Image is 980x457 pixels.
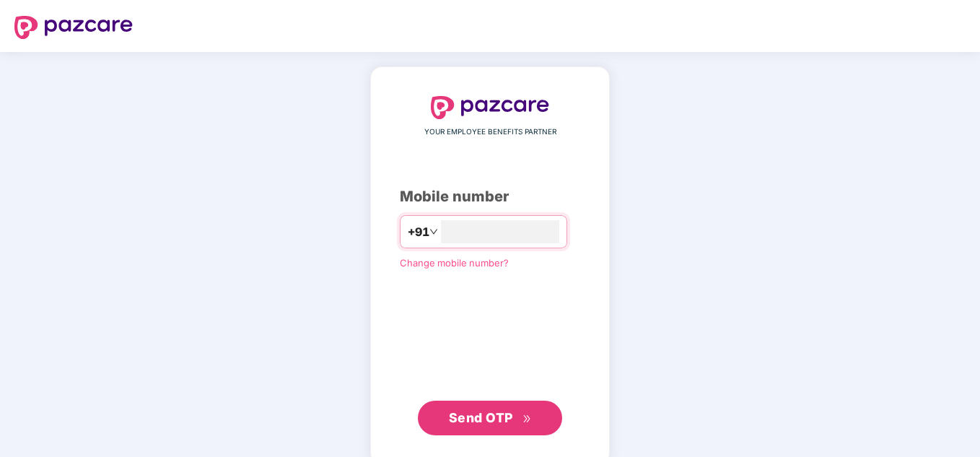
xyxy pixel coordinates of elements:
div: Mobile number [400,186,580,208]
span: down [429,227,438,236]
img: logo [431,96,549,119]
button: Send OTPdouble-right [418,401,562,435]
span: Send OTP [449,410,513,425]
img: logo [14,16,133,39]
a: Change mobile number? [400,257,509,269]
span: +91 [408,223,429,241]
span: double-right [522,414,532,424]
span: YOUR EMPLOYEE BENEFITS PARTNER [424,126,556,138]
